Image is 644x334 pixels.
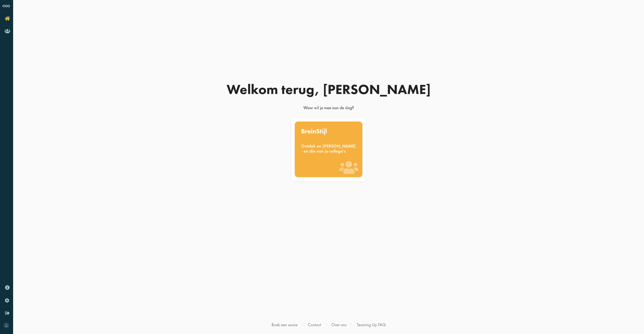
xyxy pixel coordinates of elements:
div: Ontdek en [PERSON_NAME] - en die van je collega's [301,144,356,154]
a: Boek een sessie [272,322,298,327]
a: Over ons [331,322,346,327]
div: Welkom terug, [PERSON_NAME] [207,83,450,96]
a: Teaming Up FAQ [357,322,386,327]
div: BreinStijl [301,128,356,135]
div: Waar wil je mee aan de slag? [207,105,450,113]
a: Contact [308,322,321,327]
a: BreinStijl Ontdek en [PERSON_NAME] - en die van je collega's [290,118,367,182]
